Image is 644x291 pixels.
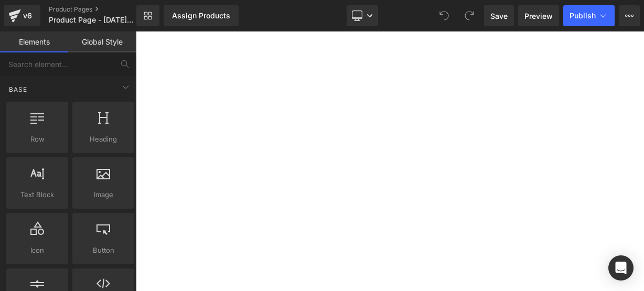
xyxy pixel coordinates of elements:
[49,16,134,24] span: Product Page - [DATE] 21:28:19
[563,5,615,26] button: Publish
[9,245,65,256] span: Icon
[21,9,34,23] div: v6
[76,245,131,256] span: Button
[136,5,159,26] a: New Library
[8,84,28,94] span: Base
[570,12,596,20] span: Publish
[490,10,508,21] span: Save
[76,189,131,200] span: Image
[524,10,553,21] span: Preview
[434,5,455,26] button: Undo
[459,5,480,26] button: Redo
[172,12,230,20] div: Assign Products
[49,5,154,14] a: Product Pages
[9,134,65,145] span: Row
[76,134,131,145] span: Heading
[9,189,65,200] span: Text Block
[68,31,136,52] a: Global Style
[619,5,640,26] button: More
[518,5,559,26] a: Preview
[4,5,40,26] a: v6
[608,255,634,281] div: Open Intercom Messenger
